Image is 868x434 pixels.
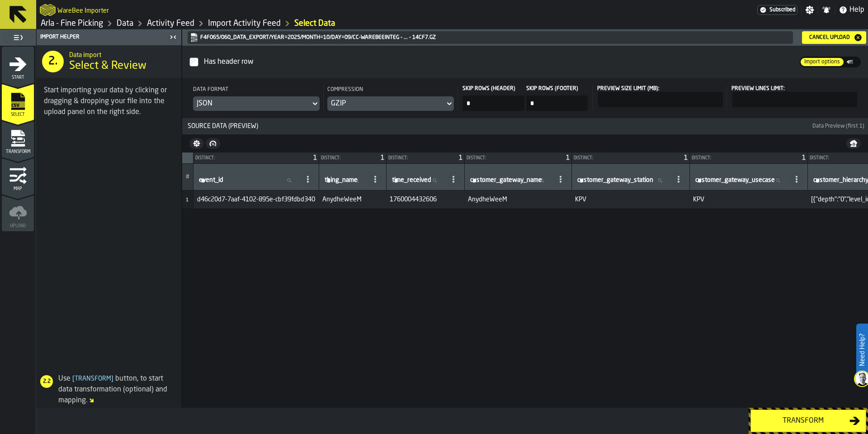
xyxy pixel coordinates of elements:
span: Source Data (Preview) [184,123,811,130]
span: Transform [71,376,115,382]
span: 1 [459,155,462,161]
label: button-toggle-Settings [802,5,818,14]
input: react-aria9393739109-:r2c: react-aria9393739109-:r2c: [598,92,723,107]
input: label [576,175,670,186]
div: StatList-item-Distinct: [193,153,319,163]
a: link-to-/wh/i/48cbecf7-1ea2-4bc9-a439-03d5b66e1a58/import/activity/561e7860-994e-4ec0-9c61-419cee... [294,19,335,29]
span: label [392,176,431,184]
button: button- [206,138,220,149]
button: button- [189,138,204,149]
span: KPV [693,196,804,203]
span: Select & Review [69,59,146,73]
label: button-switch-multi- [844,57,861,67]
span: Upload [2,224,34,229]
div: CompressionDropdownMenuValue-GZIP [327,86,454,111]
input: label [390,175,444,186]
div: thumb [801,58,844,66]
span: label [577,176,653,184]
div: title-Select & Review [37,45,181,78]
span: Select [2,112,34,117]
div: StatList-item-Distinct: [465,153,571,163]
input: label [693,175,788,186]
input: label [323,175,366,186]
span: label [470,176,542,184]
span: 1 [313,155,317,161]
div: Compression [327,86,454,96]
span: 1 [684,155,688,161]
div: StatList-item-Distinct: [572,153,689,163]
label: input-value-Skip Rows (footer) [525,86,589,111]
span: Start [2,75,34,80]
div: Data formatDropdownMenuValue-JSON [193,86,320,111]
div: Distinct: [195,156,310,161]
div: Cancel Upload [806,34,854,41]
span: d46c20d7-7aaf-4102-895e-cbf39fdbd340 [197,196,315,203]
label: button-toggle-Toggle Full Menu [2,31,34,44]
input: input-value-Skip Rows (header) input-value-Skip Rows (header) [462,95,524,111]
span: label [199,176,223,184]
button: button-Cancel Upload [802,31,866,44]
div: Distinct: [388,156,455,161]
a: logo-header [40,2,56,18]
h2: Sub Title [57,5,109,14]
div: DropdownMenuValue-JSON [197,98,307,109]
label: button-toggle-Notifications [818,5,835,14]
span: Skip Rows (header) [462,86,522,92]
label: button-switch-multi-Import options [800,57,844,67]
div: DropdownMenuValue-GZIP [331,98,441,109]
div: Start importing your data by clicking or dragging & dropping your file into the upload panel on t... [44,85,174,118]
div: Distinct: [692,156,798,161]
div: Distinct: [467,156,562,161]
nav: Breadcrumb [40,18,452,29]
label: button-toggle-Close me [167,32,179,43]
a: link-to-/wh/i/48cbecf7-1ea2-4bc9-a439-03d5b66e1a58/import/activity/ [208,19,281,29]
input: label [468,175,552,186]
span: Data Preview (first 1) [812,123,864,129]
label: react-aria9393739109-:r2e: [731,86,857,107]
li: menu Upload [2,195,34,231]
a: link-to-/wh/i/48cbecf7-1ea2-4bc9-a439-03d5b66e1a58/settings/billing [757,5,797,15]
span: AnydheWeeM [468,196,568,203]
span: Subscribed [769,7,795,13]
div: Data format [193,86,320,96]
span: Import options [801,58,844,66]
span: AnydheWeeM [322,196,382,203]
span: 1 [186,198,189,203]
span: KPV [575,196,686,203]
div: Menu Subscription [757,5,797,15]
div: Transform [756,415,849,426]
div: StatList-item-Distinct: [387,153,464,163]
div: Distinct: [321,156,377,161]
div: 2. [42,51,64,72]
li: menu Start [2,47,34,83]
span: Preview Size Limit (MB): [597,86,660,91]
span: ] [111,376,113,382]
span: [ [72,376,75,382]
a: link-to-/wh/i/48cbecf7-1ea2-4bc9-a439-03d5b66e1a58 [41,19,103,29]
a: link-to-/wh/i/48cbecf7-1ea2-4bc9-a439-03d5b66e1a58/data/activity [147,19,194,29]
label: InputCheckbox-label-react-aria9393739109-:r26: [189,53,800,71]
a: link-to-undefined [189,33,789,42]
div: Use button, to start data transformation (optional) and mapping. [37,373,178,406]
span: # [186,174,189,180]
span: label [325,176,358,184]
a: link-to-/wh/i/48cbecf7-1ea2-4bc9-a439-03d5b66e1a58/data [117,19,133,29]
label: react-aria9393739109-:r2c: [596,86,723,107]
li: menu Map [2,158,34,194]
div: InputCheckbox-react-aria9393739109-:r26: [202,55,798,69]
span: Preview Lines Limit: [731,86,785,91]
div: thumb [845,57,860,67]
button: button- [846,138,861,149]
header: Import Helper [37,29,181,45]
div: Import Helper [38,34,167,40]
span: Transform [2,149,34,154]
input: InputCheckbox-label-react-aria9393739109-:r26: [189,57,198,67]
span: Map [2,186,34,191]
input: label [197,175,299,186]
input: input-value-Skip Rows (footer) input-value-Skip Rows (footer) [526,95,588,111]
label: input-value-Skip Rows (header) [462,86,525,111]
h2: Sub Title [69,50,174,59]
label: button-toggle-Help [835,5,868,15]
div: Distinct: [574,156,680,161]
li: menu Transform [2,121,34,157]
